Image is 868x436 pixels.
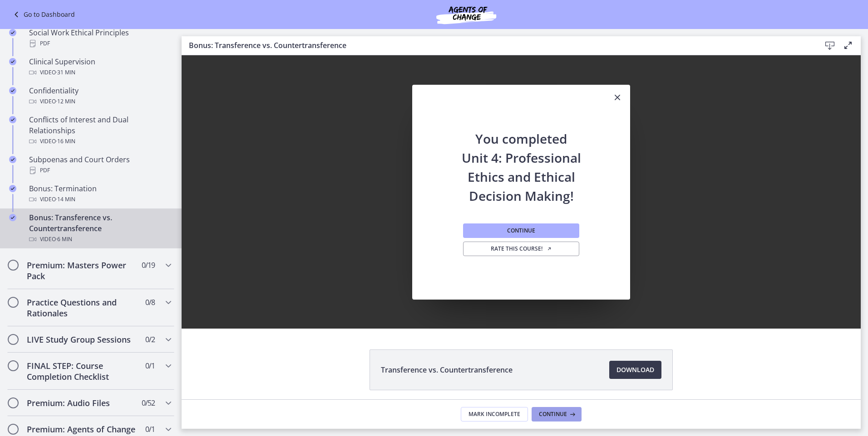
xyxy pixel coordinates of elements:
div: Social Work Ethical Principles [29,27,171,49]
a: Go to Dashboard [11,9,75,20]
div: Conflicts of Interest and Dual Relationships [29,114,171,147]
div: Bonus: Termination [29,183,171,205]
i: Completed [9,29,16,36]
span: · 31 min [56,67,75,78]
button: Mark Incomplete [461,407,528,421]
span: Rate this course! [491,245,552,252]
span: 0 / 19 [142,260,155,271]
div: Confidentiality [29,85,171,107]
span: · 12 min [56,96,75,107]
i: Completed [9,87,16,94]
i: Completed [9,185,16,192]
span: 0 / 1 [145,360,155,371]
span: Continue [539,411,567,418]
span: · 6 min [56,234,72,245]
a: Download [609,361,661,379]
div: PDF [29,38,171,49]
button: Continue [463,223,579,238]
div: Video [29,96,171,107]
h2: Practice Questions and Rationales [27,297,138,319]
button: Continue [532,407,582,421]
span: 0 / 8 [145,297,155,308]
h2: FINAL STEP: Course Completion Checklist [27,360,138,382]
div: PDF [29,165,171,176]
span: · 14 min [56,194,75,205]
span: 0 / 1 [145,424,155,435]
div: Video [29,194,171,205]
div: Bonus: Transference vs. Countertransference [29,212,171,245]
i: Opens in a new window [547,246,552,252]
img: Agents of Change [412,4,521,25]
span: 0 / 2 [145,334,155,345]
button: Close [605,85,630,111]
h3: Bonus: Transference vs. Countertransference [189,40,806,51]
h2: Premium: Audio Files [27,397,138,408]
i: Completed [9,214,16,221]
span: · 16 min [56,136,75,147]
a: Rate this course! Opens in a new window [463,242,579,256]
span: 0 / 52 [142,397,155,408]
h2: You completed Unit 4: Professional Ethics and Ethical Decision Making! [461,111,581,205]
span: Continue [507,227,535,234]
span: Download [616,364,654,375]
i: Completed [9,58,16,65]
i: Completed [9,116,16,123]
h2: LIVE Study Group Sessions [27,334,138,345]
h2: Premium: Masters Power Pack [27,260,138,281]
span: Transference vs. Countertransference [381,364,513,375]
div: Video [29,136,171,147]
div: Clinical Supervision [29,56,171,78]
div: Video [29,234,171,245]
div: Video [29,67,171,78]
div: Subpoenas and Court Orders [29,154,171,176]
i: Completed [9,156,16,163]
span: Mark Incomplete [469,411,520,418]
